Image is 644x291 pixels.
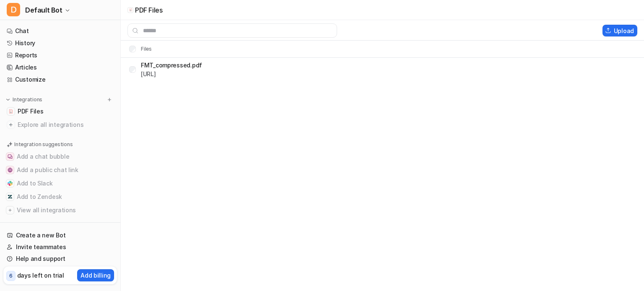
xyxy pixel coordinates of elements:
[18,118,114,131] span: Explore all integrations
[8,194,13,199] img: Add to Zendesk
[3,253,117,265] a: Help and support
[3,150,117,163] button: Add a chat bubbleAdd a chat bubble
[80,271,111,280] p: Add billing
[14,141,73,148] p: Integration suggestions
[3,49,117,61] a: Reports
[106,97,112,103] img: menu_add.svg
[3,229,117,241] a: Create a new Bot
[8,167,13,173] img: Add a public chat link
[77,269,114,281] button: Add billing
[3,119,117,131] a: Explore all integrations
[3,190,117,203] button: Add to ZendeskAdd to Zendesk
[141,61,202,70] p: FMT_compressed.pdf
[602,25,637,36] button: Upload
[3,163,117,177] button: Add a public chat linkAdd a public chat link
[8,109,13,114] img: PDF Files
[3,37,117,49] a: History
[129,8,132,12] img: upload-file icon
[3,62,117,73] a: Articles
[8,154,13,159] img: Add a chat bubble
[8,181,13,186] img: Add to Slack
[7,3,20,16] span: D
[3,106,117,117] a: PDF FilesPDF Files
[7,121,15,129] img: explore all integrations
[3,203,117,217] button: View all integrationsView all integrations
[17,271,64,280] p: days left on trial
[3,25,117,37] a: Chat
[122,44,152,54] th: Files
[25,4,62,16] span: Default Bot
[3,95,45,104] button: Integrations
[8,208,13,213] img: View all integrations
[9,272,13,280] p: 6
[3,241,117,253] a: Invite teammates
[3,177,117,190] button: Add to SlackAdd to Slack
[141,70,156,77] a: [URL]
[3,74,117,85] a: Customize
[18,107,43,116] span: PDF Files
[13,96,42,103] p: Integrations
[5,97,11,103] img: expand menu
[135,6,162,14] p: PDF Files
